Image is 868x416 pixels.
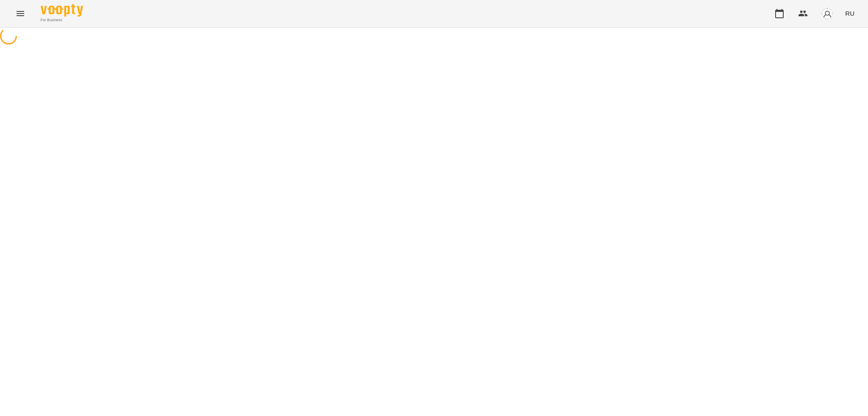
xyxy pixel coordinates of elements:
img: avatar_s.png [821,8,833,20]
img: Voopty Logo [41,4,83,17]
span: RU [845,9,854,18]
button: RU [842,6,858,21]
button: Menu [10,3,31,24]
span: For Business [41,17,83,23]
